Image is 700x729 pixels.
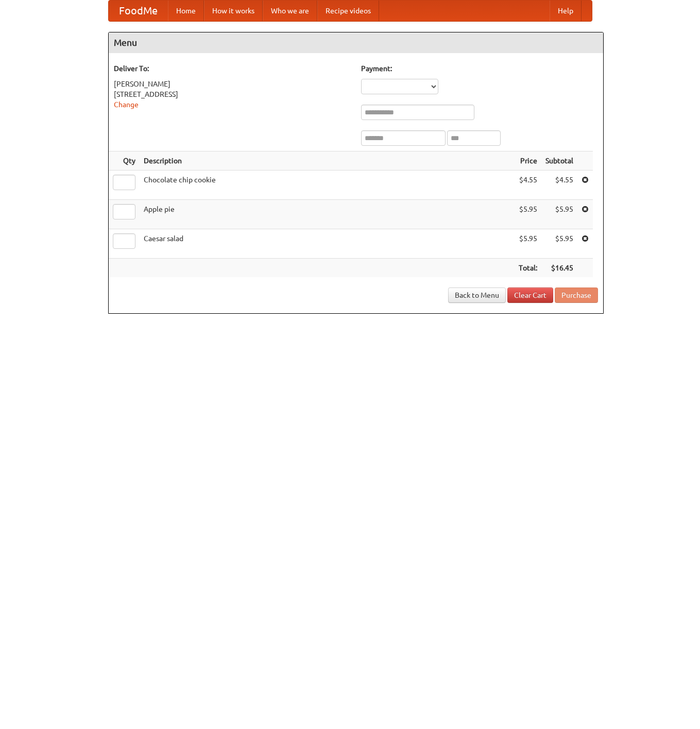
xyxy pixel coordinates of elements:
[140,151,515,171] th: Description
[515,259,541,278] th: Total:
[114,63,351,74] h5: Deliver To:
[109,151,140,171] th: Qty
[361,63,598,74] h5: Payment:
[515,200,541,229] td: $5.95
[114,100,139,109] a: Change
[140,229,515,259] td: Caesar salad
[448,287,506,303] a: Back to Menu
[317,1,379,21] a: Recipe videos
[114,79,351,89] div: [PERSON_NAME]
[541,200,577,229] td: $5.95
[507,287,553,303] a: Clear Cart
[541,171,577,200] td: $4.55
[550,1,582,21] a: Help
[515,229,541,259] td: $5.95
[555,287,598,303] button: Purchase
[109,1,168,21] a: FoodMe
[140,200,515,229] td: Apple pie
[114,89,351,99] div: [STREET_ADDRESS]
[541,259,577,278] th: $16.45
[140,171,515,200] td: Chocolate chip cookie
[541,151,577,171] th: Subtotal
[515,151,541,171] th: Price
[168,1,204,21] a: Home
[263,1,317,21] a: Who we are
[109,32,603,53] h4: Menu
[515,171,541,200] td: $4.55
[541,229,577,259] td: $5.95
[204,1,263,21] a: How it works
